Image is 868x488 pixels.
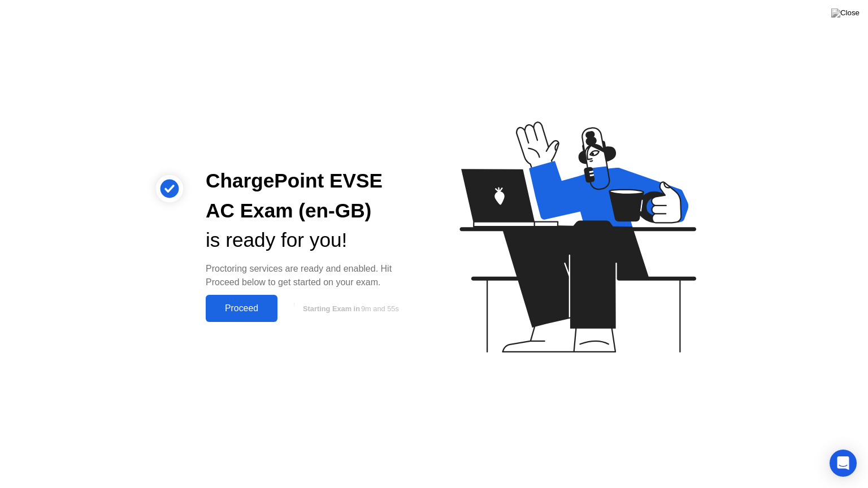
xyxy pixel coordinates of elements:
[830,450,857,477] div: Open Intercom Messenger
[206,166,416,226] div: ChargePoint EVSE AC Exam (en-GB)
[831,8,860,18] img: Close
[206,225,416,255] div: is ready for you!
[283,298,416,319] button: Starting Exam in9m and 55s
[206,295,277,322] button: Proceed
[361,304,399,313] span: 9m and 55s
[206,262,416,289] div: Proctoring services are ready and enabled. Hit Proceed below to get started on your exam.
[209,303,274,313] div: Proceed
